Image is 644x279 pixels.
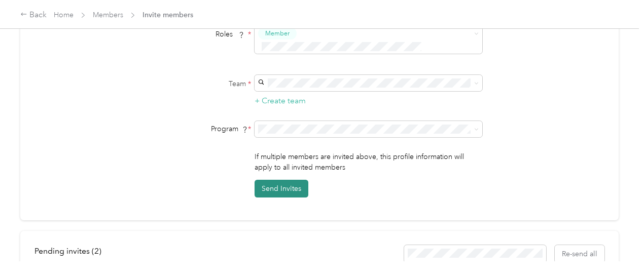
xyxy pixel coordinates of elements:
[255,180,308,197] button: Send Invites
[142,10,193,20] span: Invite members
[255,151,482,173] p: If multiple members are invited above, this profile information will apply to all invited members
[587,222,644,279] iframe: Everlance-gr Chat Button Frame
[34,245,109,263] div: left-menu
[212,26,248,42] span: Roles
[92,246,101,256] span: ( 2 )
[54,11,74,19] a: Home
[404,245,605,263] div: Resend all invitations
[124,78,251,89] label: Team
[555,245,604,263] button: Re-send all
[34,246,101,256] span: Pending invites
[34,245,604,263] div: info-bar
[265,29,290,38] span: Member
[124,124,251,134] div: Program
[258,27,297,40] button: Member
[93,11,123,19] a: Members
[255,95,306,107] button: + Create team
[20,9,47,21] div: Back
